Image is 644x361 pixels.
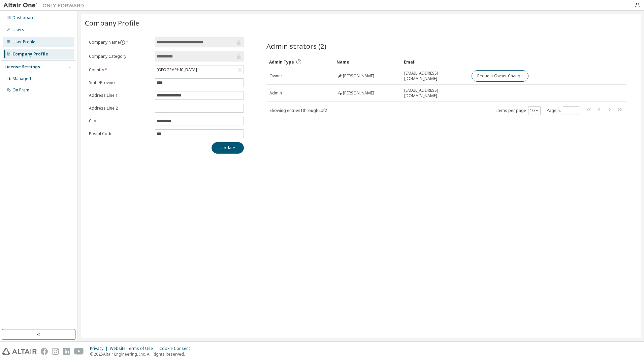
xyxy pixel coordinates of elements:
[12,27,24,33] div: Users
[343,90,374,96] span: [PERSON_NAME]
[12,76,31,81] div: Managed
[404,88,465,98] span: [EMAIL_ADDRESS][DOMAIN_NAME]
[496,106,541,115] span: Items per page
[269,59,294,65] span: Admin Type
[41,348,48,355] img: facebook.svg
[2,348,37,355] img: altair_logo.svg
[52,348,59,355] img: instagram.svg
[336,56,398,67] div: Name
[90,351,194,357] p: © 2025 Altair Engineering, Inc. All Rights Reserved.
[547,106,579,115] span: Page n.
[4,64,40,70] div: License Settings
[89,54,151,59] label: Company Category
[269,90,282,96] span: Admin
[212,142,244,154] button: Update
[269,73,282,79] span: Owner
[12,15,35,21] div: Dashboard
[89,131,151,136] label: Postal Code
[74,348,84,355] img: youtube.svg
[63,348,70,355] img: linkedin.svg
[155,66,244,74] div: [GEOGRAPHIC_DATA]
[343,73,374,79] span: [PERSON_NAME]
[89,67,151,73] label: Country
[89,118,151,124] label: City
[90,346,110,351] div: Privacy
[269,108,327,113] span: Showing entries 1 through 2 of 2
[89,80,151,85] label: State/Province
[110,346,159,351] div: Website Terms of Use
[12,39,35,45] div: User Profile
[120,40,125,45] button: information
[159,346,194,351] div: Cookie Consent
[89,40,151,45] label: Company Name
[89,106,151,111] label: Address Line 2
[89,93,151,98] label: Address Line 1
[404,71,465,81] span: [EMAIL_ADDRESS][DOMAIN_NAME]
[12,87,29,93] div: On Prem
[530,108,539,113] button: 10
[472,70,528,82] button: Request Owner Change
[404,56,466,67] div: Email
[3,2,88,9] img: Altair One
[266,41,326,51] span: Administrators (2)
[12,51,48,57] div: Company Profile
[156,66,198,74] div: [GEOGRAPHIC_DATA]
[85,18,139,28] span: Company Profile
